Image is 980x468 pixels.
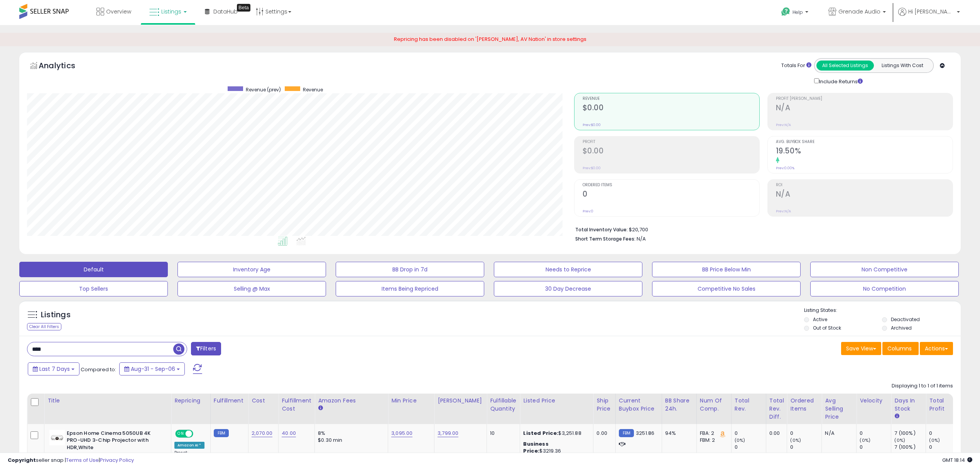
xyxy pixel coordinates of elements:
button: Columns [882,342,919,355]
label: Deactivated [891,316,920,323]
div: 0 [860,430,891,437]
div: Ship Price [596,397,612,413]
div: 94% [665,430,691,437]
div: 7 (100%) [894,430,926,437]
li: $20,700 [575,224,948,234]
b: Epson Home Cinema 5050UB 4K PRO-UHD 3-Chip Projector with HDR,White [67,430,161,453]
h2: 19.50% [776,146,953,157]
div: 0 [790,444,821,451]
div: Cost [252,397,275,405]
span: Compared to: [81,366,116,373]
small: (0%) [860,437,870,443]
small: (0%) [735,437,745,443]
label: Out of Stock [813,325,841,331]
div: Amazon Fees [318,397,385,405]
div: N/A [825,430,850,437]
div: Include Returns [808,77,872,86]
small: Prev: 0 [583,209,593,214]
button: Inventory Age [177,262,326,277]
small: FBM [619,429,634,437]
button: Selling @ Max [177,281,326,296]
span: Aug-31 - Sep-06 [131,365,175,373]
h2: N/A [776,103,953,114]
span: Ordered Items [583,183,759,187]
span: Revenue [583,97,759,101]
small: (0%) [790,437,801,443]
div: Fulfillable Quantity [490,397,517,413]
button: 30 Day Decrease [494,281,642,296]
h5: Listings [41,310,71,320]
div: Title [47,397,168,405]
small: Prev: $0.00 [583,123,601,127]
a: Hi [PERSON_NAME] [898,8,960,25]
span: Help [792,9,803,15]
small: Amazon Fees. [318,405,323,412]
a: 40.00 [282,429,296,437]
h2: 0 [583,190,759,200]
span: Grenade Audio [838,8,880,15]
span: Revenue (prev) [246,86,281,93]
span: OFF [192,430,204,437]
div: FBA: 2 [700,430,725,437]
small: Prev: 0.00% [776,166,794,170]
span: Last 7 Days [39,365,70,373]
small: Prev: $0.00 [583,166,601,170]
span: Repricing has been disabled on '[PERSON_NAME], AV Nation' in store settings [394,35,586,43]
small: (0%) [894,437,905,443]
div: 0 [929,444,960,451]
button: Needs to Reprice [494,262,642,277]
div: Total Rev. [735,397,763,413]
small: (0%) [929,437,940,443]
span: 3251.86 [636,429,654,437]
i: Get Help [781,7,791,17]
div: Fulfillment [214,397,245,405]
button: Top Sellers [19,281,168,296]
div: seller snap | | [8,457,134,464]
div: Total Rev. Diff. [769,397,784,421]
button: Actions [920,342,953,355]
div: Displaying 1 to 1 of 1 items [892,382,953,390]
span: Columns [887,345,912,352]
div: Fulfillment Cost [282,397,311,413]
b: Short Term Storage Fees: [575,236,635,242]
div: Totals For [781,62,811,69]
div: 7 (100%) [894,444,926,451]
div: Velocity [860,397,888,405]
h2: N/A [776,190,953,200]
div: 0 [929,430,960,437]
a: 3,095.00 [391,429,412,437]
div: $0.30 min [318,437,382,444]
div: Avg Selling Price [825,397,853,421]
div: Amazon AI * [174,442,204,449]
div: $3219.36 [523,441,587,455]
button: Non Competitive [810,262,959,277]
div: 10 [490,430,514,437]
span: Listings [161,8,181,15]
span: DataHub [213,8,238,15]
strong: Copyright [8,456,36,464]
div: 8% [318,430,382,437]
div: $3,251.88 [523,430,587,437]
small: Prev: N/A [776,123,791,127]
h2: $0.00 [583,146,759,157]
div: BB Share 24h. [665,397,693,413]
small: Prev: N/A [776,209,791,214]
button: Filters [191,342,221,355]
button: Save View [841,342,881,355]
span: Profit [PERSON_NAME] [776,97,953,101]
img: 31kgRNzPpaL._SL40_.jpg [49,430,65,445]
span: Overview [106,8,131,15]
a: Privacy Policy [100,456,134,464]
span: 2025-09-14 18:14 GMT [942,456,972,464]
button: All Selected Listings [816,61,874,71]
div: Listed Price [523,397,590,405]
div: Tooltip anchor [237,4,250,12]
div: 0.00 [596,430,609,437]
span: Revenue [303,86,323,93]
b: Business Price: [523,440,548,455]
div: Clear All Filters [27,323,61,330]
a: 2,070.00 [252,429,272,437]
button: Items Being Repriced [336,281,484,296]
button: BB Drop in 7d [336,262,484,277]
button: BB Price Below Min [652,262,801,277]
